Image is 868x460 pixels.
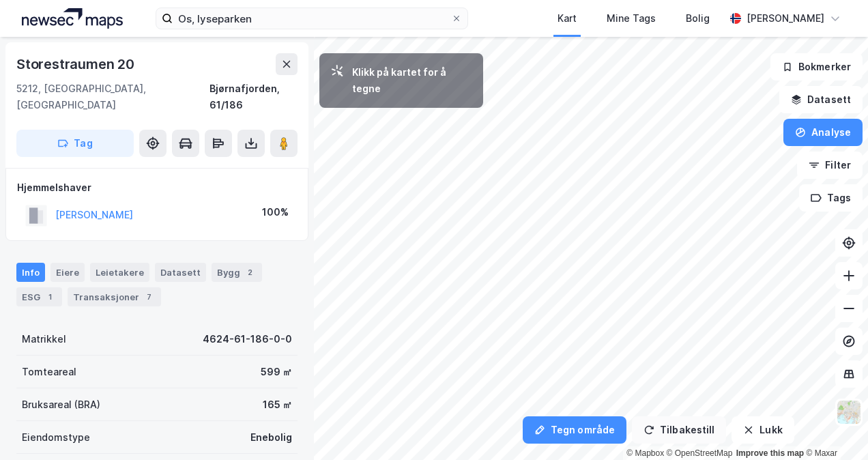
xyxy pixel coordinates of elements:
[797,152,863,179] button: Filter
[43,290,57,304] div: 1
[352,64,472,97] div: Klikk på kartet for å tegne
[262,204,289,220] div: 100%
[632,416,726,444] button: Tilbakestill
[263,397,292,413] div: 165 ㎡
[261,364,292,380] div: 599 ㎡
[90,263,149,282] div: Leietakere
[800,394,868,460] div: Kontrollprogram for chat
[212,263,262,282] div: Bygg
[250,429,292,446] div: Enebolig
[523,416,626,444] button: Tegn område
[22,429,90,446] div: Eiendomstype
[173,8,450,29] input: Søk på adresse, matrikkel, gårdeiere, leietakere eller personer
[799,184,863,212] button: Tags
[155,263,206,282] div: Datasett
[16,81,209,113] div: 5212, [GEOGRAPHIC_DATA], [GEOGRAPHIC_DATA]
[22,331,66,347] div: Matrikkel
[16,53,137,75] div: Storestraumen 20
[16,130,134,157] button: Tag
[203,331,292,347] div: 4624-61-186-0-0
[243,265,257,279] div: 2
[16,263,45,282] div: Info
[558,10,577,27] div: Kart
[142,290,156,304] div: 7
[16,287,62,306] div: ESG
[770,53,863,81] button: Bokmerker
[22,8,123,29] img: logo.a4113a55bc3d86da70a041830d287a7e.svg
[736,448,804,458] a: Improve this map
[732,416,794,444] button: Lukk
[779,86,863,113] button: Datasett
[783,119,863,146] button: Analyse
[22,397,100,413] div: Bruksareal (BRA)
[50,263,85,282] div: Eiere
[22,364,76,380] div: Tomteareal
[667,448,733,458] a: OpenStreetMap
[17,179,297,196] div: Hjemmelshaver
[626,448,664,458] a: Mapbox
[747,10,824,27] div: [PERSON_NAME]
[686,10,710,27] div: Bolig
[209,81,298,113] div: Bjørnafjorden, 61/186
[68,287,161,306] div: Transaksjoner
[607,10,656,27] div: Mine Tags
[800,394,868,460] iframe: Chat Widget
